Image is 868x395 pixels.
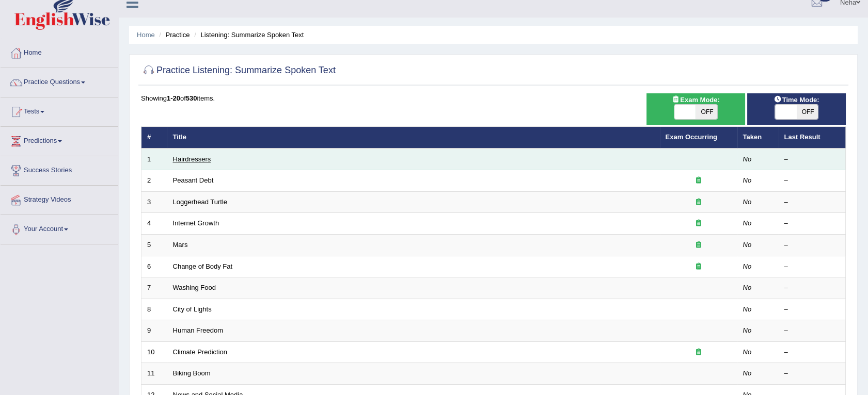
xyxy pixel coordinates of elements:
[666,240,732,250] div: Exam occurring question
[666,197,732,207] div: Exam occurring question
[1,186,118,211] a: Strategy Videos
[141,149,167,170] td: 1
[141,277,167,299] td: 7
[1,68,118,94] a: Practice Questions
[784,155,840,164] div: –
[1,156,118,182] a: Success Stories
[666,348,732,357] div: Exam occurring question
[137,31,155,39] a: Home
[1,39,118,64] a: Home
[141,93,846,103] div: Showing of items.
[1,215,118,241] a: Your Account
[173,241,188,249] a: Mars
[173,348,228,356] a: Climate Prediction
[784,369,840,378] div: –
[784,348,840,357] div: –
[784,283,840,293] div: –
[141,63,336,78] h2: Practice Listening: Summarize Spoken Text
[141,341,167,363] td: 10
[173,198,228,206] a: Loggerhead Turtle
[141,363,167,385] td: 11
[141,213,167,235] td: 4
[737,127,779,149] th: Taken
[141,320,167,342] td: 9
[784,197,840,207] div: –
[696,105,717,119] span: OFF
[156,30,190,40] li: Practice
[167,127,660,149] th: Title
[173,326,224,334] a: Human Freedom
[141,235,167,256] td: 5
[1,97,118,123] a: Tests
[668,94,723,105] span: Exam Mode:
[141,170,167,192] td: 2
[743,369,752,377] em: No
[141,191,167,213] td: 3
[1,127,118,153] a: Predictions
[784,240,840,250] div: –
[173,219,219,227] a: Internet Growth
[173,284,216,291] a: Washing Food
[743,262,752,270] em: No
[797,105,818,119] span: OFF
[784,326,840,336] div: –
[770,94,824,105] span: Time Mode:
[743,348,752,356] em: No
[743,198,752,206] em: No
[666,176,732,186] div: Exam occurring question
[173,155,211,163] a: Hairdressers
[167,94,180,102] b: 1-20
[173,262,233,270] a: Change of Body Fat
[666,219,732,228] div: Exam occurring question
[743,219,752,227] em: No
[173,176,214,184] a: Peasant Debt
[141,127,167,149] th: #
[743,305,752,313] em: No
[779,127,846,149] th: Last Result
[141,256,167,277] td: 6
[784,176,840,186] div: –
[743,241,752,249] em: No
[743,284,752,291] em: No
[666,262,732,272] div: Exam occurring question
[192,30,304,40] li: Listening: Summarize Spoken Text
[666,133,717,141] a: Exam Occurring
[743,326,752,334] em: No
[743,155,752,163] em: No
[784,262,840,272] div: –
[173,305,212,313] a: City of Lights
[743,176,752,184] em: No
[173,369,211,377] a: Biking Boom
[784,219,840,228] div: –
[186,94,197,102] b: 530
[141,299,167,320] td: 8
[646,93,745,125] div: Show exams occurring in exams
[784,305,840,315] div: –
